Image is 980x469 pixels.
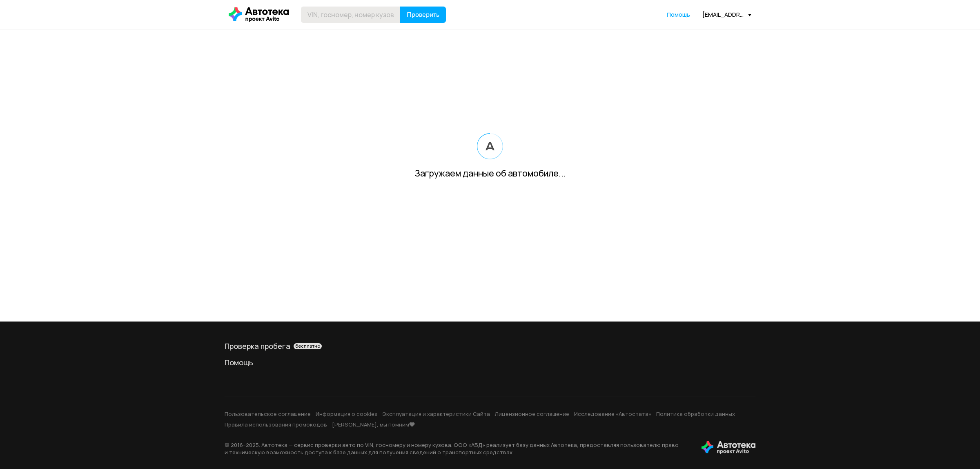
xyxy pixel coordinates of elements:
[656,410,735,418] a: Политика обработки данных
[225,421,327,428] a: Правила использования промокодов
[301,7,401,23] input: VIN, госномер, номер кузова
[495,410,569,418] a: Лицензионное соглашение
[225,357,755,367] a: Помощь
[667,11,690,18] span: Помощь
[225,341,755,351] div: Проверка пробега
[225,441,688,456] p: © 2016– 2025 . Автотека — сервис проверки авто по VIN, госномеру и номеру кузова. ООО «АБД» реали...
[316,410,377,418] a: Информация о cookies
[667,11,690,19] a: Помощь
[414,167,566,179] div: Загружаем данные об автомобиле...
[225,410,311,418] a: Пользовательское соглашение
[702,441,755,454] img: tWS6KzJlK1XUpy65r7uaHVIs4JI6Dha8Nraz9T2hA03BhoCc4MtbvZCxBLwJIh+mQSIAkLBJpqMoKVdP8sONaFJLCz6I0+pu7...
[295,343,320,349] span: бесплатно
[574,410,651,418] a: Исследование «Автостата»
[332,421,415,428] a: [PERSON_NAME], мы помним
[407,11,439,18] span: Проверить
[400,7,446,23] button: Проверить
[702,11,751,18] div: [EMAIL_ADDRESS][DOMAIN_NAME]
[225,341,755,351] a: Проверка пробегабесплатно
[382,410,490,418] a: Эксплуатация и характеристики Сайта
